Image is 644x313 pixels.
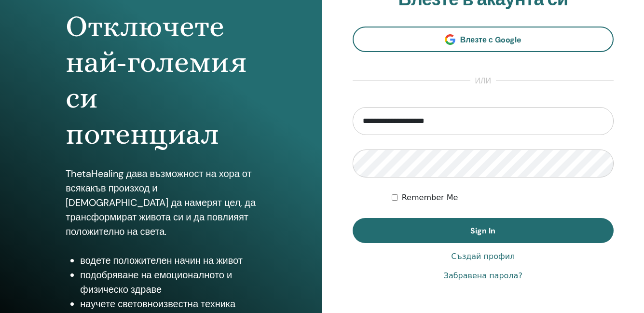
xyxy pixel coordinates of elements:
[470,226,495,236] span: Sign In
[402,192,458,204] label: Remember Me
[353,218,614,243] button: Sign In
[80,253,256,268] li: водете положителен начин на живот
[470,75,496,87] span: или
[80,268,256,297] li: подобряване на емоционалното и физическо здраве
[451,251,515,262] a: Създай профил
[392,192,614,204] div: Keep me authenticated indefinitely or until I manually logout
[353,27,614,52] a: Влезте с Google
[66,166,256,239] p: ThetaHealing дава възможност на хора от всякакъв произход и [DEMOGRAPHIC_DATA] да намерят цел, да...
[460,35,521,45] span: Влезте с Google
[66,9,256,152] h1: Отключете най-големия си потенциал
[444,270,522,282] a: Забравена парола?
[80,297,256,311] li: научете световноизвестна техника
